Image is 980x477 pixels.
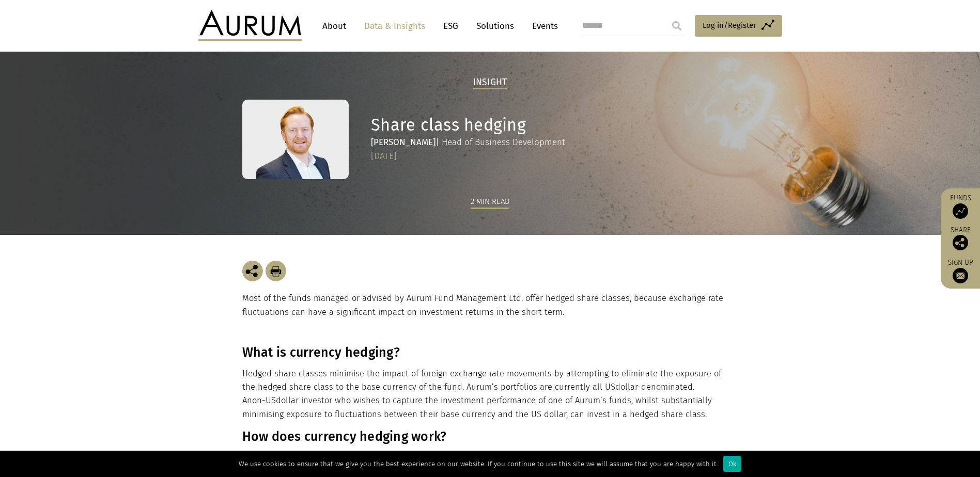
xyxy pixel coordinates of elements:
[666,15,687,36] input: Submit
[317,17,351,36] a: About
[371,137,435,148] strong: [PERSON_NAME]
[946,194,975,219] a: Funds
[359,17,430,36] a: Data & Insights
[371,149,735,164] div: [DATE]
[266,261,286,281] img: Download Article
[953,268,968,283] img: Sign up to our newsletter
[242,429,736,444] h3: How does currency hedging work?
[527,17,558,36] a: Events
[242,292,738,319] p: Most of the funds managed or advised by Aurum Fund Management Ltd. offer hedged share classes, be...
[615,382,693,392] span: dollar-denominated
[946,227,975,250] div: Share
[242,367,736,422] p: Hedged share classes minimise the impact of foreign exchange rate movements by attempting to elim...
[247,395,276,405] span: non-US
[471,195,509,209] div: 2 min read
[242,345,736,360] h3: What is currency hedging?
[198,10,302,41] img: Aurum
[953,235,968,250] img: Share this post
[371,135,735,149] div: | Head of Business Development
[438,17,463,36] a: ESG
[723,456,741,472] div: Ok
[242,261,263,281] img: Share this post
[371,115,735,135] h1: Share class hedging
[953,203,968,219] img: Access Funds
[695,15,782,37] a: Log in/Register
[946,258,975,283] a: Sign up
[703,19,756,31] span: Log in/Register
[473,77,507,89] h2: Insight
[471,17,519,36] a: Solutions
